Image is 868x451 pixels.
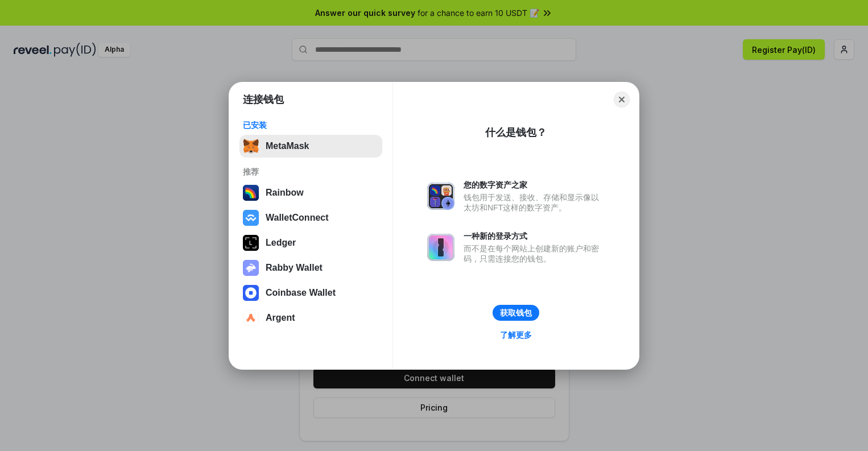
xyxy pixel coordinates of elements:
button: 获取钱包 [493,305,539,321]
div: 一种新的登录方式 [464,231,605,241]
div: 了解更多 [500,330,532,340]
img: svg+xml,%3Csvg%20width%3D%2228%22%20height%3D%2228%22%20viewBox%3D%220%200%2028%2028%22%20fill%3D... [243,310,259,326]
img: svg+xml,%3Csvg%20xmlns%3D%22http%3A%2F%2Fwww.w3.org%2F2000%2Fsvg%22%20fill%3D%22none%22%20viewBox... [427,183,454,210]
img: svg+xml,%3Csvg%20width%3D%2228%22%20height%3D%2228%22%20viewBox%3D%220%200%2028%2028%22%20fill%3D... [243,285,259,301]
button: Rainbow [239,181,382,204]
button: WalletConnect [239,206,382,229]
button: Argent [239,307,382,329]
div: Rainbow [266,188,304,198]
div: MetaMask [266,141,309,151]
div: 获取钱包 [500,308,532,318]
div: 您的数字资产之家 [464,180,605,190]
button: Ledger [239,231,382,254]
button: MetaMask [239,135,382,158]
div: Rabby Wallet [266,263,323,273]
button: Coinbase Wallet [239,282,382,304]
div: WalletConnect [266,213,329,223]
div: 钱包用于发送、接收、存储和显示像以太坊和NFT这样的数字资产。 [464,192,605,213]
div: Ledger [266,238,296,248]
div: 推荐 [243,167,379,177]
button: Close [614,92,630,107]
img: svg+xml,%3Csvg%20xmlns%3D%22http%3A%2F%2Fwww.w3.org%2F2000%2Fsvg%22%20width%3D%2228%22%20height%3... [243,235,259,251]
img: svg+xml,%3Csvg%20fill%3D%22none%22%20height%3D%2233%22%20viewBox%3D%220%200%2035%2033%22%20width%... [243,138,259,154]
button: Rabby Wallet [239,256,382,279]
img: svg+xml,%3Csvg%20width%3D%22120%22%20height%3D%22120%22%20viewBox%3D%220%200%20120%20120%22%20fil... [243,185,259,201]
a: 了解更多 [493,328,539,342]
div: 什么是钱包？ [485,126,547,139]
div: Coinbase Wallet [266,288,336,298]
img: svg+xml,%3Csvg%20xmlns%3D%22http%3A%2F%2Fwww.w3.org%2F2000%2Fsvg%22%20fill%3D%22none%22%20viewBox... [243,260,259,276]
div: 而不是在每个网站上创建新的账户和密码，只需连接您的钱包。 [464,243,605,264]
div: 已安装 [243,120,379,130]
h1: 连接钱包 [243,93,284,106]
img: svg+xml,%3Csvg%20width%3D%2228%22%20height%3D%2228%22%20viewBox%3D%220%200%2028%2028%22%20fill%3D... [243,210,259,226]
img: svg+xml,%3Csvg%20xmlns%3D%22http%3A%2F%2Fwww.w3.org%2F2000%2Fsvg%22%20fill%3D%22none%22%20viewBox... [427,234,454,261]
div: Argent [266,313,295,323]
